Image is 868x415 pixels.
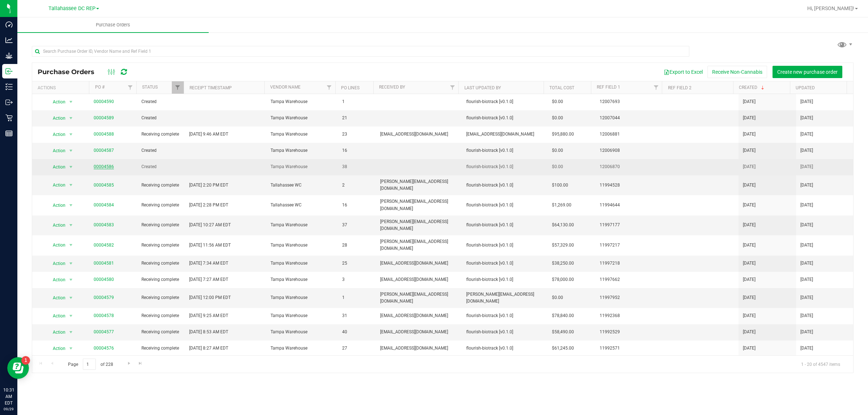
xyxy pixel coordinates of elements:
span: Tampa Warehouse [271,294,333,301]
a: 00004589 [94,115,114,120]
span: $0.00 [552,98,563,105]
span: $58,490.00 [552,329,574,335]
span: Action [46,97,66,107]
span: Tallahassee WC [271,182,333,189]
span: 3 [342,276,372,283]
span: [DATE] [743,294,756,301]
span: 21 [342,115,372,121]
iframe: Resource center [7,357,29,379]
span: [DATE] 2:28 PM EDT [189,202,228,209]
span: select [66,129,75,140]
inline-svg: Analytics [5,37,13,44]
span: [DATE] [800,329,813,335]
span: [PERSON_NAME][EMAIL_ADDRESS][DOMAIN_NAME] [380,178,458,192]
span: 11997662 [600,276,663,283]
span: Action [46,240,66,250]
span: [DATE] [800,98,813,105]
span: Page of 228 [62,359,119,370]
span: $78,840.00 [552,312,574,319]
span: 11997218 [600,260,663,267]
a: Received By [379,85,405,90]
span: Action [46,311,66,321]
span: [DATE] 11:56 AM EDT [189,242,231,249]
span: [DATE] 8:27 AM EDT [189,345,228,352]
span: 11992529 [600,329,663,335]
span: select [66,327,75,337]
span: [DATE] [743,276,756,283]
a: 00004582 [94,243,114,248]
span: Action [46,275,66,285]
span: Action [46,129,66,140]
span: Receiving complete [141,329,180,335]
span: Tallahassee WC [271,202,333,209]
span: Receiving complete [141,276,180,283]
a: 00004590 [94,99,114,104]
span: flourish-biotrack [v0.1.0] [466,329,544,335]
span: Tampa Warehouse [271,115,333,121]
a: Vendor Name [270,85,301,90]
span: [DATE] [800,147,813,154]
span: 11997952 [600,294,663,301]
span: [DATE] [800,202,813,209]
a: Go to the next page [124,359,134,368]
span: [EMAIL_ADDRESS][DOMAIN_NAME] [380,345,458,352]
span: 12006908 [600,147,663,154]
span: $61,245.00 [552,345,574,352]
span: [DATE] [800,115,813,121]
span: Receiving complete [141,260,180,267]
span: select [66,293,75,303]
span: [PERSON_NAME][EMAIL_ADDRESS][DOMAIN_NAME] [380,238,458,252]
inline-svg: Outbound [5,99,13,106]
span: select [66,220,75,230]
a: Filter [172,81,184,94]
span: $95,880.00 [552,131,574,138]
inline-svg: Inbound [5,68,13,75]
a: 00004584 [94,202,114,208]
span: $100.00 [552,182,568,189]
span: [DATE] 9:25 AM EDT [189,312,228,319]
span: Action [46,162,66,172]
a: 00004586 [94,164,114,169]
span: [EMAIL_ADDRESS][DOMAIN_NAME] [380,131,458,138]
span: [DATE] [743,222,756,228]
span: select [66,97,75,107]
span: Action [46,180,66,190]
a: Updated [796,85,815,90]
span: $0.00 [552,294,563,301]
span: Tampa Warehouse [271,98,333,105]
a: 00004588 [94,132,114,137]
span: 23 [342,131,372,138]
span: [DATE] [743,202,756,209]
span: Tampa Warehouse [271,242,333,249]
span: [DATE] [800,294,813,301]
span: flourish-biotrack [v0.1.0] [466,182,544,189]
span: [EMAIL_ADDRESS][DOMAIN_NAME] [380,276,458,283]
a: Status [142,85,158,90]
a: 00004583 [94,222,114,227]
span: [DATE] [743,115,756,121]
span: $57,329.00 [552,242,574,249]
span: Tampa Warehouse [271,163,333,170]
span: select [66,146,75,156]
span: [PERSON_NAME][EMAIL_ADDRESS][DOMAIN_NAME] [380,218,458,232]
a: 00004577 [94,329,114,334]
span: [DATE] [800,182,813,189]
span: [DATE] [743,131,756,138]
span: $1,269.00 [552,202,571,209]
span: 31 [342,312,372,319]
span: 11992571 [600,345,663,352]
span: [DATE] [743,147,756,154]
span: Created [141,163,180,170]
span: 11997217 [600,242,663,249]
a: Filter [446,81,458,94]
a: Go to the last page [135,359,146,368]
a: Filter [650,81,662,94]
span: select [66,180,75,190]
span: Tampa Warehouse [271,260,333,267]
span: [EMAIL_ADDRESS][DOMAIN_NAME] [380,329,458,335]
span: select [66,162,75,172]
a: PO Lines [341,85,359,90]
span: select [66,113,75,123]
a: Receipt Timestamp [190,85,232,90]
